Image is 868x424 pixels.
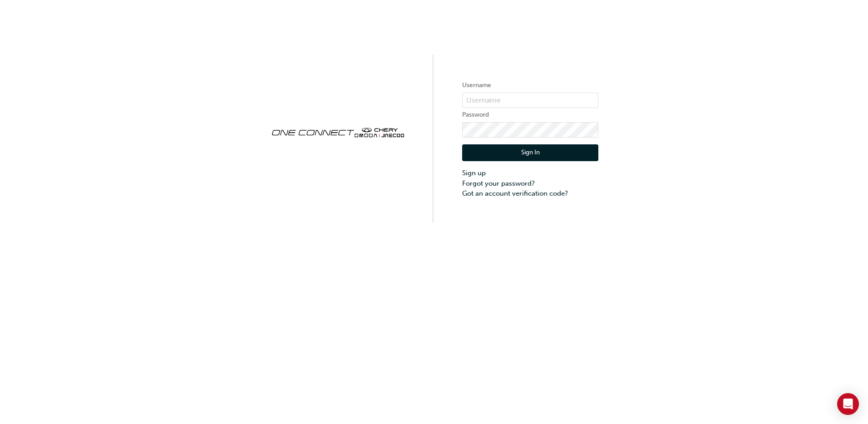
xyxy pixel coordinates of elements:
[270,120,406,143] img: oneconnect
[462,188,598,199] a: Got an account verification code?
[462,144,598,162] button: Sign In
[462,93,598,108] input: Username
[462,109,598,120] label: Password
[462,178,598,189] a: Forgot your password?
[462,168,598,178] a: Sign up
[462,80,598,91] label: Username
[837,393,859,415] div: Open Intercom Messenger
